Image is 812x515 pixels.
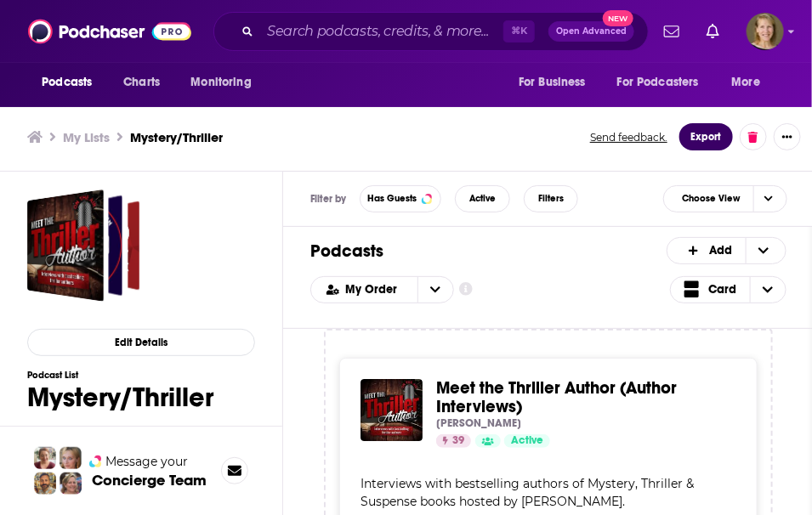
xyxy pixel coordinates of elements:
p: [PERSON_NAME] [436,416,521,430]
span: Active [511,433,543,450]
img: Barbara Profile [60,473,82,495]
h2: Choose List sort [310,276,454,303]
button: Edit Details [27,329,255,356]
button: + Add [667,237,786,264]
button: open menu [30,66,114,99]
span: Card [708,284,736,296]
a: Show notifications dropdown [657,17,686,46]
div: Search podcasts, credits, & more... [213,12,649,51]
button: open menu [507,66,607,99]
span: Active [469,194,496,203]
span: Filters [538,194,564,203]
button: Show More Button [774,123,801,150]
img: User Profile [747,13,784,50]
button: open menu [606,66,724,99]
span: Charts [123,71,160,94]
a: My Lists [63,129,110,145]
button: Choose View [663,185,787,212]
a: 39 [436,434,471,448]
a: Active [504,434,550,448]
a: Show additional information [459,281,473,297]
img: Meet the Thriller Author (Author Interviews) [361,379,423,441]
span: Message your [105,453,188,470]
span: More [732,71,761,94]
h1: Mystery/Thriller [27,381,213,414]
img: Jon Profile [34,473,56,495]
span: Has Guests [367,194,417,203]
span: New [603,10,633,26]
button: Send feedback. [585,130,673,144]
button: Has Guests [360,185,441,212]
span: ⌘ K [503,20,535,42]
button: open menu [417,277,453,303]
button: open menu [720,66,782,99]
span: My Order [346,284,404,296]
span: 39 [452,433,464,450]
img: Jules Profile [60,447,82,469]
a: Charts [112,66,170,99]
button: Export [679,123,733,150]
span: Add [709,245,732,257]
span: Podcasts [42,71,92,94]
a: Mystery/Thriller [27,190,139,302]
h3: Mystery/Thriller [130,129,223,145]
button: Open AdvancedNew [548,21,634,42]
span: Monitoring [190,71,251,94]
img: Podchaser - Follow, Share and Rate Podcasts [28,15,191,48]
span: For Business [519,71,586,94]
a: Show notifications dropdown [700,17,726,46]
h3: Podcast List [27,370,213,381]
button: open menu [311,284,417,296]
span: Meet the Thriller Author (Author Interviews) [436,377,677,417]
button: Choose View [670,276,787,303]
span: Interviews with bestselling authors of Mystery, Thriller & Suspense books hosted by [PERSON_NAME]. [361,476,694,509]
a: Meet the Thriller Author (Author Interviews) [436,379,723,416]
span: Choose View [668,188,753,211]
h1: Podcasts [310,241,653,262]
input: Search podcasts, credits, & more... [260,18,503,45]
span: Logged in as tvdockum [747,13,784,50]
span: For Podcasters [617,71,699,94]
button: Filters [524,185,578,212]
h3: Concierge Team [92,472,207,489]
h3: Filter by [310,193,346,205]
button: Show profile menu [747,13,784,50]
button: Active [455,185,510,212]
span: Open Advanced [556,27,627,36]
img: Sydney Profile [34,447,56,469]
button: open menu [179,66,273,99]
